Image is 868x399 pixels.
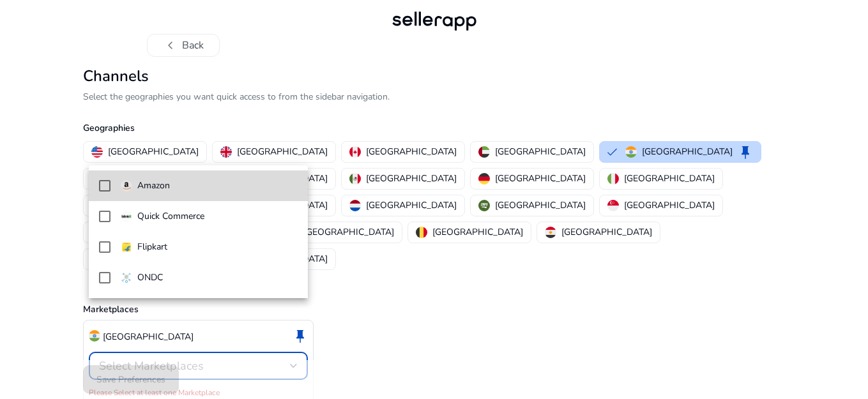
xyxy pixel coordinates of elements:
p: Flipkart [137,240,167,254]
p: Quick Commerce [137,209,204,223]
img: amazon.svg [121,180,132,192]
p: ONDC [137,271,163,285]
img: flipkart.svg [121,241,132,253]
img: quick-commerce.gif [121,211,132,222]
p: Amazon [137,179,170,193]
img: ondc-sm.webp [121,272,132,283]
